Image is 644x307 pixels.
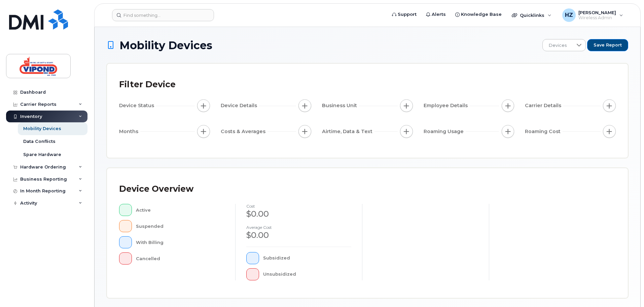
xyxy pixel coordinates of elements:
button: Save Report [587,39,628,51]
span: Months [119,128,140,135]
div: Unsubsidized [263,268,352,280]
span: Device Status [119,102,156,109]
div: $0.00 [246,208,351,220]
span: Airtime, Data & Text [322,128,374,135]
span: Costs & Averages [221,128,267,135]
span: Devices [543,39,573,52]
div: $0.00 [246,229,351,241]
span: Save Report [594,42,622,48]
span: Carrier Details [525,102,563,109]
div: Device Overview [119,180,193,198]
h4: Average cost [246,225,351,229]
span: Mobility Devices [119,39,212,51]
h4: cost [246,204,351,208]
div: Filter Device [119,76,176,93]
span: Business Unit [322,102,359,109]
span: Roaming Usage [424,128,466,135]
div: Subsidized [263,252,352,264]
span: Employee Details [424,102,470,109]
span: Device Details [221,102,259,109]
div: Cancelled [136,252,225,265]
span: Roaming Cost [525,128,563,135]
div: With Billing [136,236,225,248]
div: Active [136,204,225,216]
div: Suspended [136,220,225,232]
